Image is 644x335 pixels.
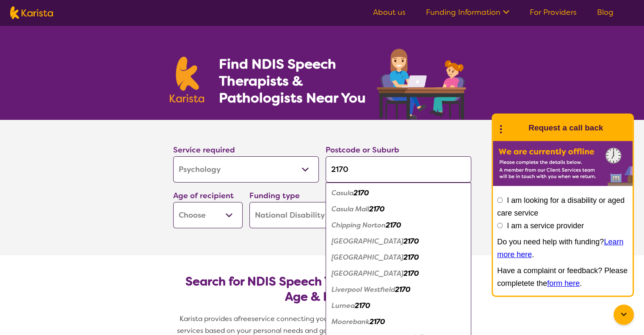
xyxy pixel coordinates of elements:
label: Age of recipient [173,191,234,201]
h1: Request a call back [528,122,603,134]
label: I am a service provider [507,221,584,230]
div: Casula 2170 [330,185,467,201]
em: [GEOGRAPHIC_DATA] [332,237,404,246]
div: Hammondville 2170 [330,233,467,249]
em: Lurnea [332,301,355,310]
img: Karista offline chat form to request call back [493,141,633,186]
span: Karista provides a [180,314,238,323]
img: Karista [506,119,523,136]
div: Chipping Norton 2170 [330,217,467,233]
input: Type [326,156,471,183]
div: Liverpool South 2170 [330,266,467,282]
em: [GEOGRAPHIC_DATA] [332,269,404,278]
a: Blog [597,7,614,17]
a: Funding Information [426,7,509,17]
label: Funding type [249,191,300,201]
img: speech-therapy [370,46,475,120]
em: 2170 [404,269,419,278]
em: 2170 [404,237,419,246]
em: Casula Mall [332,205,369,213]
a: form here [547,279,580,288]
label: Postcode or Suburb [326,145,399,155]
a: For Providers [530,7,577,17]
div: Moorebank 2170 [330,314,467,330]
div: Liverpool 2170 [330,249,467,266]
div: Lurnea 2170 [330,298,467,314]
span: free [238,314,252,323]
h2: Search for NDIS Speech Therapists by Location, Age & Needs [180,274,464,305]
em: 2170 [386,221,401,230]
em: Moorebank [332,317,370,326]
img: Karista logo [170,57,205,102]
a: About us [373,7,406,17]
h1: Find NDIS Speech Therapists & Pathologists Near You [218,55,375,106]
em: 2170 [370,317,385,326]
p: Have a complaint or feedback? Please completete the . [497,264,628,290]
em: 2170 [395,285,410,294]
em: Chipping Norton [332,221,386,230]
div: Liverpool Westfield 2170 [330,282,467,298]
em: 2170 [404,253,419,262]
p: Do you need help with funding? . [497,235,628,261]
em: Casula [332,188,354,197]
img: Karista logo [10,6,53,19]
em: Liverpool Westfield [332,285,395,294]
em: [GEOGRAPHIC_DATA] [332,253,404,262]
em: 2170 [369,205,384,213]
div: Casula Mall 2170 [330,201,467,217]
label: Service required [173,145,235,155]
em: 2170 [355,301,370,310]
em: 2170 [354,188,369,197]
label: I am looking for a disability or aged care service [497,196,625,217]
